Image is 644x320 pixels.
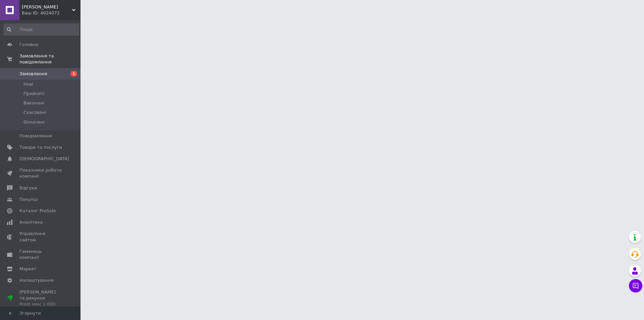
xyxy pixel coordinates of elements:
[19,301,62,307] div: Prom мікс 1 000
[19,266,37,272] span: Маркет
[629,279,642,292] button: Чат з покупцем
[19,208,56,214] span: Каталог ProSale
[19,53,80,65] span: Замовлення та повідомлення
[19,133,52,139] span: Повідомлення
[70,71,77,77] span: 1
[23,91,44,97] span: Прийняті
[22,4,72,10] span: ФОП Місюк
[22,10,80,16] div: Ваш ID: 4024072
[23,109,46,116] span: Скасовані
[19,42,38,48] span: Головна
[23,119,45,125] span: Оплачені
[3,24,79,36] input: Пошук
[23,81,33,87] span: Нові
[19,289,62,308] span: [PERSON_NAME] та рахунки
[19,144,62,150] span: Товари та послуги
[19,196,38,202] span: Покупці
[23,100,44,106] span: Виконані
[19,231,62,243] span: Управління сайтом
[19,185,37,191] span: Відгуки
[19,219,43,225] span: Аналітика
[19,71,47,77] span: Замовлення
[19,167,62,179] span: Показники роботи компанії
[19,156,69,162] span: [DEMOGRAPHIC_DATA]
[19,248,62,261] span: Гаманець компанії
[19,277,54,283] span: Налаштування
